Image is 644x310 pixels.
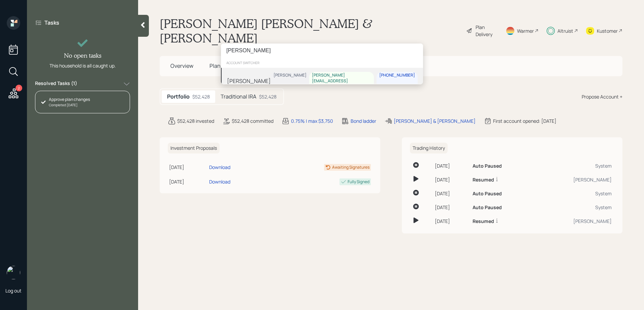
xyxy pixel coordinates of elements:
div: account switcher [221,58,423,68]
div: [PERSON_NAME] [227,77,271,85]
div: [PHONE_NUMBER] [379,73,415,78]
div: [PERSON_NAME][EMAIL_ADDRESS][DOMAIN_NAME] [312,73,371,89]
div: [PERSON_NAME] [273,73,307,78]
input: Type a command or search… [221,44,423,58]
